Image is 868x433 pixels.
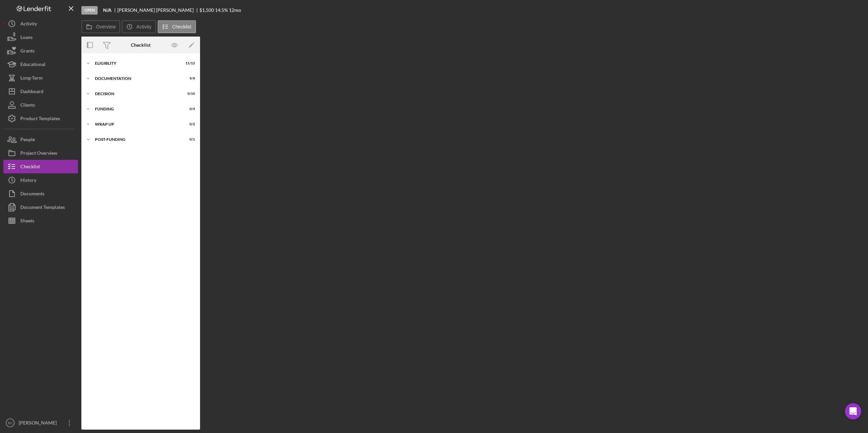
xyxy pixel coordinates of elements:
[20,187,44,202] div: Documents
[215,7,228,13] div: 14.5 %
[8,421,13,425] text: RC
[103,7,112,13] b: N/A
[3,146,78,160] button: Project Overview
[117,7,199,13] div: [PERSON_NAME] [PERSON_NAME]
[95,107,178,111] div: Funding
[3,58,78,71] button: Educational
[20,44,35,59] div: Grants
[3,416,78,430] button: RC[PERSON_NAME]
[158,20,196,33] button: Checklist
[183,77,195,81] div: 9 / 9
[3,133,78,146] button: People
[20,214,34,229] div: Sheets
[3,30,78,44] button: Loans
[229,7,241,13] div: 12 mo
[96,24,116,29] label: Overview
[3,187,78,200] button: Documents
[20,146,57,161] div: Project Overview
[183,61,195,65] div: 11 / 12
[20,133,35,148] div: People
[17,416,61,431] div: [PERSON_NAME]
[20,58,45,73] div: Educational
[20,160,40,175] div: Checklist
[20,85,43,100] div: Dashboard
[3,71,78,85] button: Long-Term
[3,160,78,173] button: Checklist
[122,20,156,33] button: Activity
[95,92,178,96] div: Decision
[3,173,78,187] button: History
[81,20,120,33] button: Overview
[183,137,195,142] div: 0 / 1
[81,6,98,15] div: Open
[20,173,36,189] div: History
[131,42,151,48] div: Checklist
[3,98,78,112] button: Clients
[20,30,33,46] div: Loans
[20,17,37,32] div: Activity
[183,122,195,126] div: 0 / 2
[136,24,151,29] label: Activity
[20,112,60,127] div: Product Templates
[20,71,43,86] div: Long-Term
[95,122,178,126] div: Wrap up
[95,137,178,142] div: Post-Funding
[20,98,35,113] div: Clients
[183,92,195,96] div: 0 / 10
[845,403,861,419] div: Open Intercom Messenger
[183,107,195,111] div: 0 / 4
[3,200,78,214] button: Document Templates
[20,200,65,216] div: Document Templates
[199,7,214,13] span: $1,500
[172,24,192,29] label: Checklist
[3,85,78,98] button: Dashboard
[95,61,178,65] div: Eligiblity
[3,17,78,30] button: Activity
[3,44,78,58] button: Grants
[95,77,178,81] div: Documentation
[3,112,78,125] button: Product Templates
[3,214,78,228] button: Sheets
